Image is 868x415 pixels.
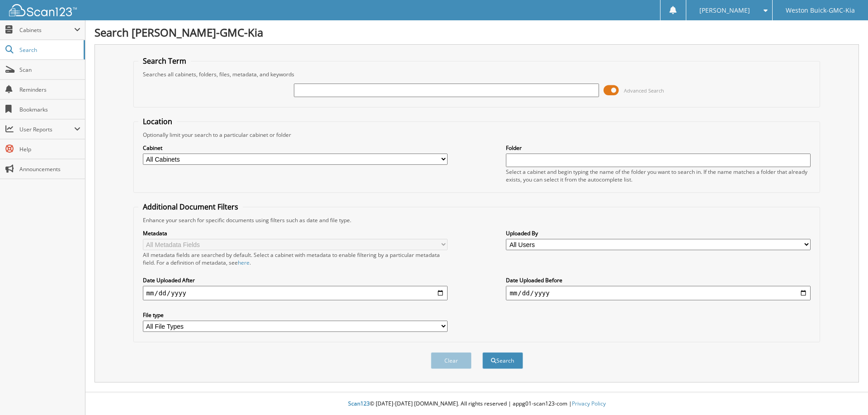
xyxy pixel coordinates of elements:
[143,311,448,319] label: File type
[85,393,868,415] div: © [DATE]-[DATE] [DOMAIN_NAME]. All rights reserved | appg01-scan123-com |
[143,144,448,152] label: Cabinet
[624,87,664,94] span: Advanced Search
[19,165,80,173] span: Announcements
[506,168,811,183] div: Select a cabinet and begin typing the name of the folder you want to search in. If the name match...
[238,259,250,266] a: here
[19,145,80,153] span: Help
[138,131,816,139] div: Optionally limit your search to a particular cabinet or folder
[348,400,370,407] span: Scan123
[572,400,606,407] a: Privacy Policy
[94,25,859,40] h1: Search [PERSON_NAME]-GMC-Kia
[19,126,74,133] span: User Reports
[19,66,80,74] span: Scan
[138,216,816,224] div: Enhance your search for specific documents using filters such as date and file type.
[138,202,243,212] legend: Additional Document Filters
[19,26,74,34] span: Cabinets
[143,251,448,266] div: All metadata fields are searched by default. Select a cabinet with metadata to enable filtering b...
[138,56,191,66] legend: Search Term
[506,286,811,300] input: end
[138,70,816,78] div: Searches all cabinets, folders, files, metadata, and keywords
[138,117,177,126] legend: Location
[19,46,79,54] span: Search
[143,286,448,300] input: start
[143,276,448,284] label: Date Uploaded After
[506,229,811,237] label: Uploaded By
[143,229,448,237] label: Metadata
[19,86,80,93] span: Reminders
[9,4,77,16] img: scan123-logo-white.svg
[19,106,80,113] span: Bookmarks
[786,8,855,13] span: Weston Buick-GMC-Kia
[431,352,472,369] button: Clear
[699,8,750,13] span: [PERSON_NAME]
[506,276,811,284] label: Date Uploaded Before
[482,352,523,369] button: Search
[506,144,811,152] label: Folder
